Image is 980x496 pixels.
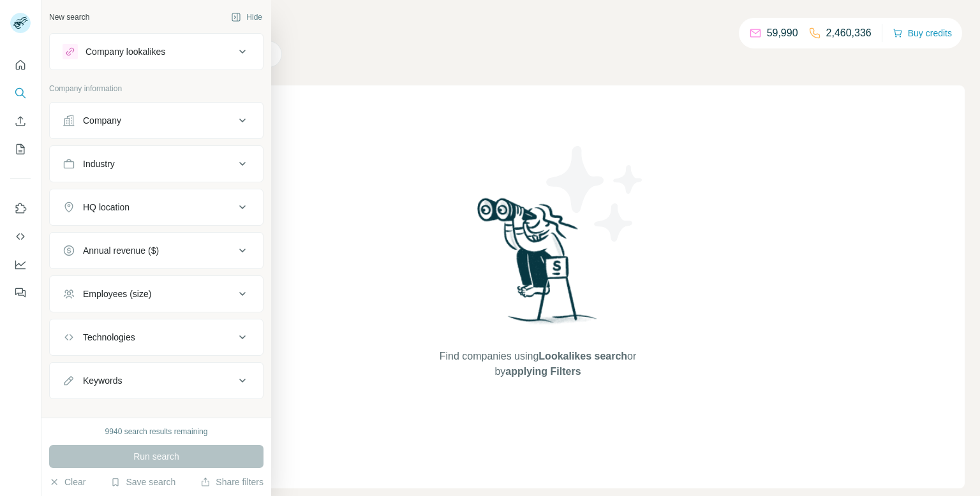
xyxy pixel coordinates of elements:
[10,138,31,161] button: My lists
[893,24,952,42] button: Buy credits
[538,136,653,251] img: Surfe Illustration - Stars
[538,351,627,361] span: Lookalikes search
[83,201,130,214] div: HQ location
[83,244,159,257] div: Annual revenue ($)
[50,192,263,222] button: HQ location
[10,54,31,77] button: Quick start
[83,374,122,387] div: Keywords
[50,105,263,136] button: Company
[85,45,165,58] div: Company lookalikes
[49,83,264,94] p: Company information
[50,365,263,396] button: Keywords
[10,281,31,304] button: Feedback
[826,26,872,41] p: 2,460,336
[50,36,263,67] button: Company lookalikes
[50,279,263,309] button: Employees (size)
[111,15,965,33] h4: Search
[767,26,798,41] p: 59,990
[471,194,604,337] img: Surfe Illustration - Woman searching with binoculars
[10,110,31,133] button: Enrich CSV
[105,426,208,437] div: 9940 search results remaining
[505,366,581,377] span: applying Filters
[83,331,135,344] div: Technologies
[83,114,121,127] div: Company
[110,476,175,488] button: Save search
[50,149,263,179] button: Industry
[50,322,263,353] button: Technologies
[222,8,271,27] button: Hide
[10,253,31,276] button: Dashboard
[49,11,89,23] div: New search
[436,349,640,379] span: Find companies using or by
[10,225,31,248] button: Use Surfe API
[10,197,31,220] button: Use Surfe on LinkedIn
[50,235,263,266] button: Annual revenue ($)
[49,476,85,488] button: Clear
[10,82,31,105] button: Search
[83,288,151,300] div: Employees (size)
[200,476,264,488] button: Share filters
[83,157,115,170] div: Industry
